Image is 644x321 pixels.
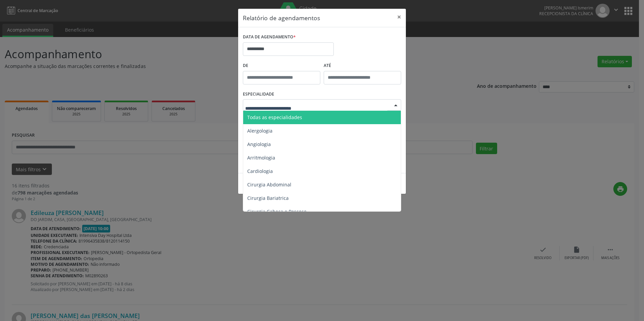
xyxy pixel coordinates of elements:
span: Alergologia [247,128,272,134]
span: Todas as especialidades [247,114,302,120]
h5: Relatório de agendamentos [243,13,320,22]
span: Cardiologia [247,168,273,174]
button: Close [392,9,406,25]
span: Cirurgia Cabeça e Pescoço [247,208,307,215]
label: ESPECIALIDADE [243,89,274,100]
span: Arritmologia [247,154,275,161]
span: Angiologia [247,141,271,147]
span: Cirurgia Bariatrica [247,195,289,201]
span: Cirurgia Abdominal [247,181,291,188]
label: DATA DE AGENDAMENTO [243,32,296,42]
label: De [243,61,320,71]
label: ATÉ [324,61,401,71]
